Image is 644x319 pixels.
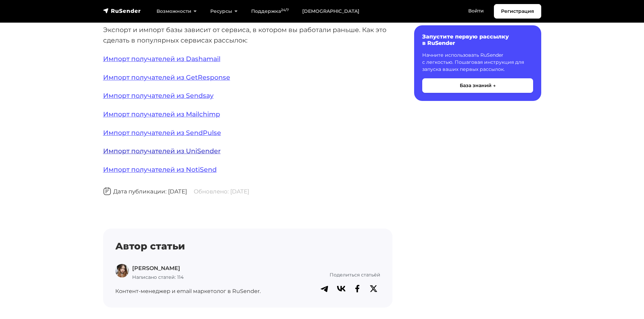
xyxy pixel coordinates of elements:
[115,241,380,252] h4: Автор статьи
[115,287,266,296] p: Контент-менеджер и email маркетолог в RuSender.
[422,52,533,73] p: Начните использовать RuSender с легкостью. Пошаговая инструкция для запуска ваших первых рассылок.
[103,91,214,100] a: Импорт получателей из Sendsay
[103,187,111,195] img: Дата публикации
[494,4,541,19] a: Регистрация
[103,129,221,137] a: Импорт получателей из SendPulse
[132,274,184,280] span: Написано статей: 114
[295,4,366,18] a: [DEMOGRAPHIC_DATA]
[194,188,249,195] span: Обновлено: [DATE]
[414,25,541,101] a: Запустите первую рассылку в RuSender Начните использовать RuSender с легкостью. Пошаговая инструк...
[150,4,204,18] a: Возможности
[103,55,220,63] a: Импорт получателей из Dashamail
[103,25,392,45] p: Экспорт и импорт базы зависит от сервиса, в котором вы работали раньше. Как это сделать в популяр...
[422,33,533,46] h6: Запустите первую рассылку в RuSender
[103,147,221,155] a: Импорт получателей из UniSender
[103,73,230,81] a: Импорт получателей из GetResponse
[204,4,244,18] a: Ресурсы
[132,264,184,273] p: [PERSON_NAME]
[422,78,533,93] button: База знаний →
[461,4,491,18] a: Войти
[281,8,289,12] sup: 24/7
[103,188,187,195] span: Дата публикации: [DATE]
[244,4,295,18] a: Поддержка24/7
[103,7,141,14] img: RuSender
[275,271,380,278] p: Поделиться статьёй
[103,165,217,174] a: Импорт получателей из NotiSend
[103,110,220,118] a: Импорт получателей из Mailchimp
